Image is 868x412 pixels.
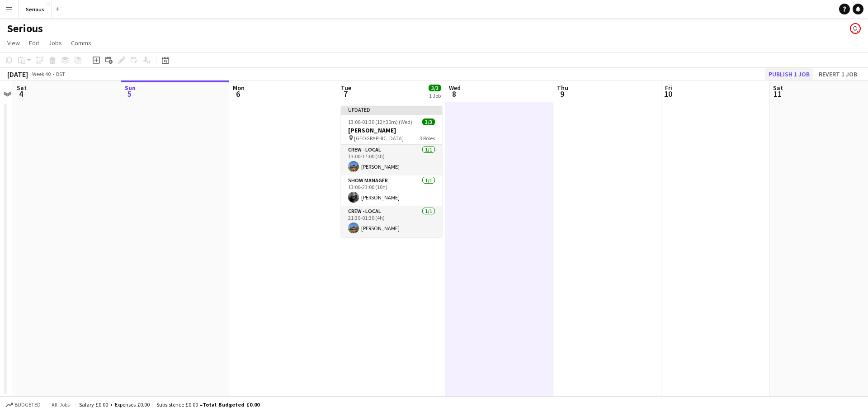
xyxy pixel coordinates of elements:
[429,85,441,91] span: 3/3
[48,39,62,47] span: Jobs
[7,39,20,47] span: View
[422,118,435,125] span: 3/3
[15,89,27,99] span: 4
[7,70,28,79] div: [DATE]
[765,68,813,80] button: Publish 1 job
[348,118,412,125] span: 13:00-01:30 (12h30m) (Wed)
[79,401,259,408] div: Salary £0.00 + Expenses £0.00 + Subsistence £0.00 =
[557,84,568,92] span: Thu
[448,89,461,99] span: 8
[340,89,351,99] span: 7
[5,400,42,410] button: Budgeted
[665,84,672,92] span: Fri
[850,23,861,34] app-user-avatar: Tim Allan
[341,126,442,134] h3: [PERSON_NAME]
[19,0,52,18] button: Serious
[125,84,136,92] span: Sun
[67,37,95,49] a: Comms
[231,89,245,99] span: 6
[123,89,136,99] span: 5
[4,37,24,49] a: View
[203,401,259,408] span: Total Budgeted £0.00
[341,145,442,175] app-card-role: Crew - Local1/113:00-17:00 (4h)[PERSON_NAME]
[71,39,91,47] span: Comms
[45,37,66,49] a: Jobs
[17,84,27,92] span: Sat
[354,135,404,142] span: [GEOGRAPHIC_DATA]
[341,175,442,206] app-card-role: Show Manager1/113:00-23:00 (10h)[PERSON_NAME]
[664,89,672,99] span: 10
[25,37,43,49] a: Edit
[772,89,783,99] span: 11
[56,71,65,77] div: BST
[420,135,435,142] span: 3 Roles
[50,401,71,408] span: All jobs
[29,39,39,47] span: Edit
[449,84,461,92] span: Wed
[556,89,568,99] span: 9
[341,206,442,237] app-card-role: Crew - Local1/121:30-01:30 (4h)[PERSON_NAME]
[7,22,43,35] h1: Serious
[30,71,52,77] span: Week 40
[429,92,441,99] div: 1 Job
[341,106,442,237] app-job-card: Updated13:00-01:30 (12h30m) (Wed)3/3[PERSON_NAME] [GEOGRAPHIC_DATA]3 RolesCrew - Local1/113:00-17...
[14,402,41,408] span: Budgeted
[233,84,245,92] span: Mon
[341,106,442,113] div: Updated
[341,84,351,92] span: Tue
[815,68,861,80] button: Revert 1 job
[773,84,783,92] span: Sat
